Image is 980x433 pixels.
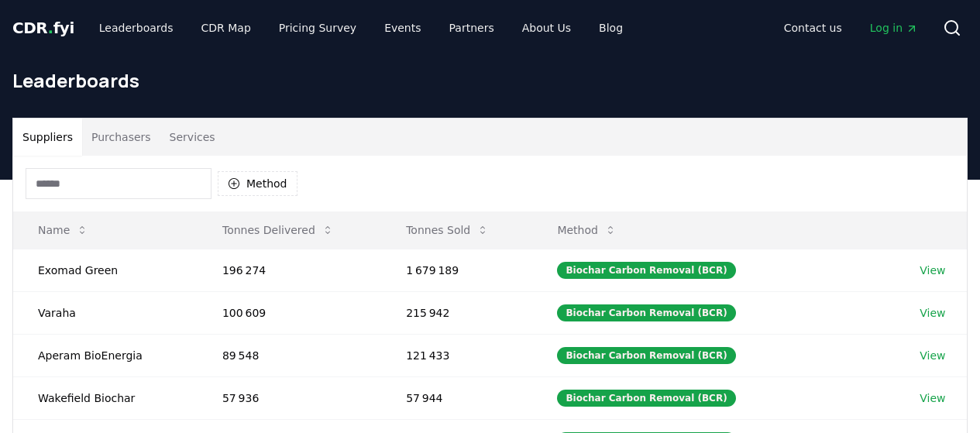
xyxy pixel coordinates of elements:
[12,19,74,37] span: CDR fyi
[13,249,198,291] td: Exomad Green
[13,334,198,376] td: Aperam BioEnergia
[12,17,74,39] a: CDR.fyi
[772,14,930,42] nav: Main
[381,376,532,419] td: 57 944
[160,119,225,156] button: Services
[545,215,629,246] button: Method
[920,390,945,406] a: View
[218,171,297,196] button: Method
[920,305,945,321] a: View
[26,215,101,246] button: Name
[394,215,501,246] button: Tonnes Sold
[557,347,735,364] div: Biochar Carbon Removal (BCR)
[557,262,735,279] div: Biochar Carbon Removal (BCR)
[210,215,346,246] button: Tonnes Delivered
[198,291,381,334] td: 100 609
[557,304,735,321] div: Biochar Carbon Removal (BCR)
[586,14,635,42] a: Blog
[870,20,918,36] span: Log in
[381,291,532,334] td: 215 942
[198,249,381,291] td: 196 274
[381,334,532,376] td: 121 433
[858,14,930,42] a: Log in
[13,119,82,156] button: Suppliers
[87,14,186,42] a: Leaderboards
[87,14,635,42] nav: Main
[48,19,53,37] span: .
[13,376,198,419] td: Wakefield Biochar
[372,14,433,42] a: Events
[12,68,968,93] h1: Leaderboards
[198,334,381,376] td: 89 548
[557,390,735,407] div: Biochar Carbon Removal (BCR)
[82,119,160,156] button: Purchasers
[381,249,532,291] td: 1 679 189
[772,14,854,42] a: Contact us
[920,263,945,278] a: View
[920,348,945,363] a: View
[437,14,507,42] a: Partners
[13,291,198,334] td: Varaha
[510,14,583,42] a: About Us
[189,14,263,42] a: CDR Map
[198,376,381,419] td: 57 936
[266,14,369,42] a: Pricing Survey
